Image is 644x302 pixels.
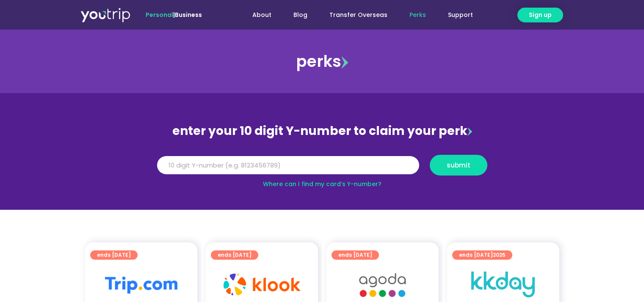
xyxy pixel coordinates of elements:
input: 10 digit Y-number (e.g. 8123456789) [157,156,419,175]
a: ends [DATE] [90,250,138,260]
a: Support [437,7,484,23]
div: enter your 10 digit Y-number to claim your perk [153,120,492,142]
a: Perks [398,7,437,23]
a: Where can I find my card’s Y-number? [263,180,381,188]
form: Y Number [157,155,487,182]
span: Sign up [529,11,552,19]
span: ends [DATE] [459,250,506,260]
a: ends [DATE] [332,250,379,260]
a: ends [DATE] [211,250,258,260]
span: 2025 [493,251,506,258]
span: Personal [146,11,173,19]
span: ends [DATE] [338,250,372,260]
span: submit [447,162,470,168]
span: ends [DATE] [218,250,252,260]
span: | [146,11,202,19]
a: Transfer Overseas [318,7,398,23]
a: Business [175,11,202,19]
span: ends [DATE] [97,250,131,260]
a: About [241,7,282,23]
nav: Menu [225,7,484,23]
a: ends [DATE]2025 [452,250,512,260]
a: Sign up [517,8,563,22]
button: submit [430,155,487,176]
a: Blog [282,7,318,23]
